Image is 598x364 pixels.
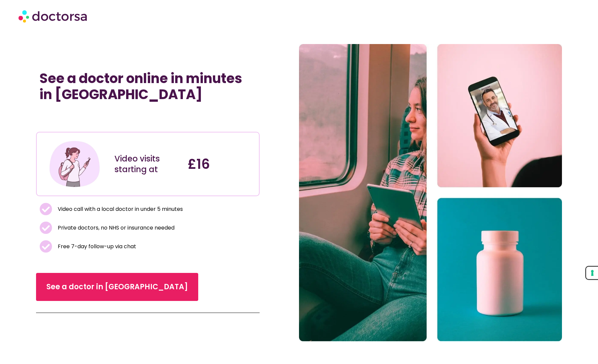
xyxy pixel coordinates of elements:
[56,205,183,214] span: Video call with a local doctor in under 5 minutes
[39,70,256,102] h1: See a doctor online in minutes in [GEOGRAPHIC_DATA]
[39,117,256,125] iframe: Customer reviews powered by Trustpilot
[56,242,136,251] span: Free 7-day follow-up via chat
[46,282,188,292] span: See a doctor in [GEOGRAPHIC_DATA]
[36,273,198,301] a: See a doctor in [GEOGRAPHIC_DATA]
[188,156,254,172] h4: £16
[587,267,598,279] button: Your consent preferences for tracking technologies
[48,137,101,191] img: Illustration depicting a young woman in a casual outfit, engaged with her smartphone. She has a p...
[56,223,175,233] span: Private doctors, no NHS or insurance needed
[39,109,139,117] iframe: Customer reviews powered by Trustpilot
[114,153,181,175] div: Video visits starting at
